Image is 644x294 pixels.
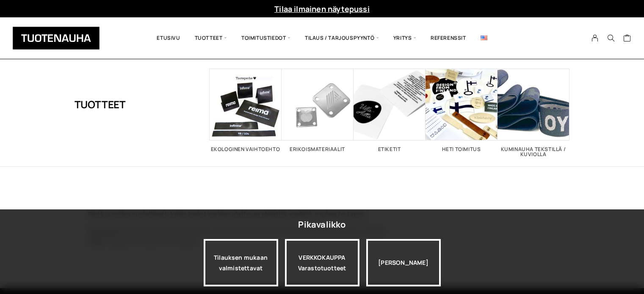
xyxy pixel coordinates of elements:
a: VERKKOKAUPPAVarastotuotteet [285,239,359,286]
a: Cart [623,34,631,44]
a: Visit product category Etiketit [354,69,426,152]
a: Visit product category Ekologinen vaihtoehto [210,69,282,152]
h2: Ekologinen vaihtoehto [210,147,282,152]
div: VERKKOKAUPPA Varastotuotteet [285,239,359,286]
a: Etusivu [149,24,187,52]
a: Visit product category Heti toimitus [426,69,498,152]
a: Referenssit [423,24,473,52]
button: Search [603,34,619,42]
h2: Etiketit [354,147,426,152]
h1: Tuotteet [75,69,126,140]
h2: Kuminauha tekstillä / kuviolla [498,147,569,157]
img: English [481,36,487,40]
div: [PERSON_NAME] [366,239,441,286]
a: Tilauksen mukaan valmistettavat [204,239,278,286]
img: Tuotenauha Oy [13,27,100,49]
a: Tilaa ilmainen näytepussi [274,4,370,14]
a: My Account [587,34,603,42]
a: Visit product category Kuminauha tekstillä / kuviolla [498,69,569,157]
span: Yritys [386,24,423,52]
span: Toimitustiedot [234,24,298,52]
div: Pikavalikko [298,217,345,232]
h2: Heti toimitus [426,147,498,152]
span: Tuotteet [188,24,234,52]
h2: Erikoismateriaalit [282,147,354,152]
span: Tilaus / Tarjouspyyntö [298,24,386,52]
a: Visit product category Erikoismateriaalit [282,69,354,152]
